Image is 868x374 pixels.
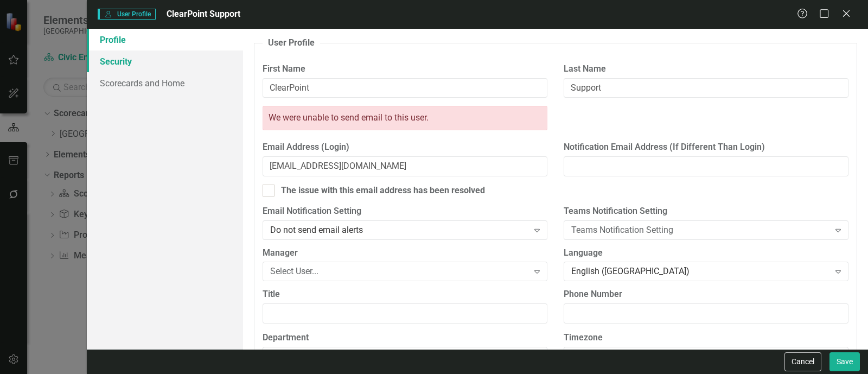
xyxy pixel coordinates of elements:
div: English ([GEOGRAPHIC_DATA]) [571,265,829,278]
label: Title [263,288,547,301]
label: Notification Email Address (If Different Than Login) [564,141,848,154]
div: Teams Notification Setting [571,224,829,236]
a: Security [87,50,243,72]
label: First Name [263,63,547,75]
div: The issue with this email address has been resolved [281,185,485,197]
a: Profile [87,29,243,50]
div: We were unable to send email to this user. [263,106,547,130]
button: Save [829,352,860,371]
div: Do not send email alerts [270,224,528,236]
a: Scorecards and Home [87,72,243,94]
label: Teams Notification Setting [564,205,848,218]
label: Language [564,247,848,259]
label: Email Address (Login) [263,141,547,154]
label: Timezone [564,332,848,344]
div: Select User... [270,265,528,278]
label: Department [263,332,547,344]
span: User Profile [98,9,156,20]
label: Manager [263,247,547,259]
legend: User Profile [263,37,320,49]
span: ClearPoint Support [167,9,240,19]
label: Phone Number [564,288,848,301]
label: Email Notification Setting [263,205,547,218]
button: Cancel [784,352,821,371]
label: Last Name [564,63,848,75]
